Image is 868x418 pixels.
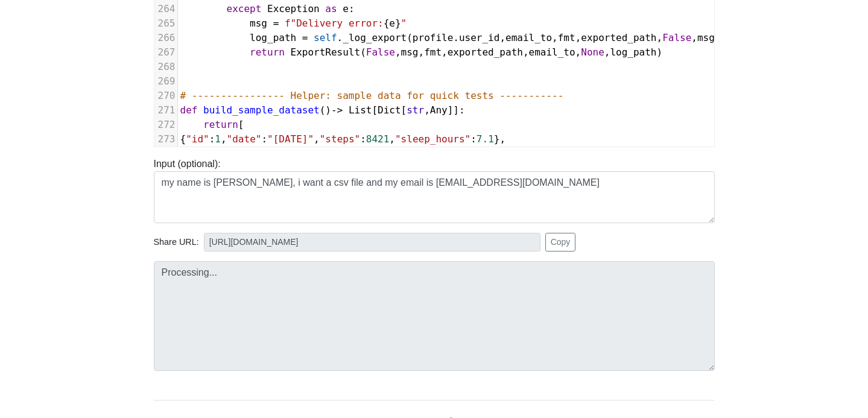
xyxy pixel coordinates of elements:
[215,133,221,145] span: 1
[154,31,177,45] div: 266
[291,46,361,58] span: ExportResult
[154,236,199,249] span: Share URL:
[320,133,360,145] span: "steps"
[581,46,604,58] span: None
[610,46,656,58] span: log_path
[154,2,177,16] div: 264
[180,32,721,43] span: . ( . , , , , , )
[186,133,209,145] span: "id"
[459,32,499,43] span: user_id
[203,119,238,130] span: return
[401,46,419,58] span: msg
[154,118,177,132] div: 272
[227,3,262,14] span: except
[366,133,390,145] span: 8421
[180,90,564,101] span: # ---------------- Helper: sample data for quick tests -----------
[180,119,244,130] span: [
[273,17,279,29] span: =
[662,32,691,43] span: False
[267,3,320,14] span: Exception
[697,32,715,43] span: msg
[227,133,262,145] span: "date"
[285,17,384,29] span: f"Delivery error:
[529,46,575,58] span: email_to
[302,32,308,43] span: =
[180,3,355,14] span: :
[180,46,663,58] span: ( , , , , , , )
[407,104,424,116] span: str
[505,32,552,43] span: email_to
[413,32,453,43] span: profile
[154,103,177,118] div: 271
[558,32,575,43] span: fmt
[477,133,494,145] span: 7.1
[378,104,401,116] span: Dict
[545,233,576,252] button: Copy
[401,17,407,29] span: "
[154,89,177,103] div: 270
[154,132,177,147] div: 273
[180,133,506,145] span: { : , : , : , : },
[154,45,177,60] div: 267
[154,74,177,89] div: 269
[180,17,407,29] span: { }
[581,32,656,43] span: exported_path
[145,157,724,223] div: Input (optional):
[366,46,395,58] span: False
[349,104,372,116] span: List
[250,32,296,43] span: log_path
[250,46,285,58] span: return
[331,104,343,116] span: ->
[325,3,337,14] span: as
[430,104,448,116] span: Any
[314,32,337,43] span: self
[448,46,523,58] span: exported_path
[204,233,540,252] input: No share available yet
[267,133,314,145] span: "[DATE]"
[180,104,198,116] span: def
[154,60,177,74] div: 268
[250,17,267,29] span: msg
[395,133,470,145] span: "sleep_hours"
[154,16,177,31] div: 265
[389,17,395,29] span: e
[343,32,407,43] span: _log_export
[180,104,465,116] span: () [ [ , ]]:
[424,46,442,58] span: fmt
[343,3,349,14] span: e
[203,104,320,116] span: build_sample_dataset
